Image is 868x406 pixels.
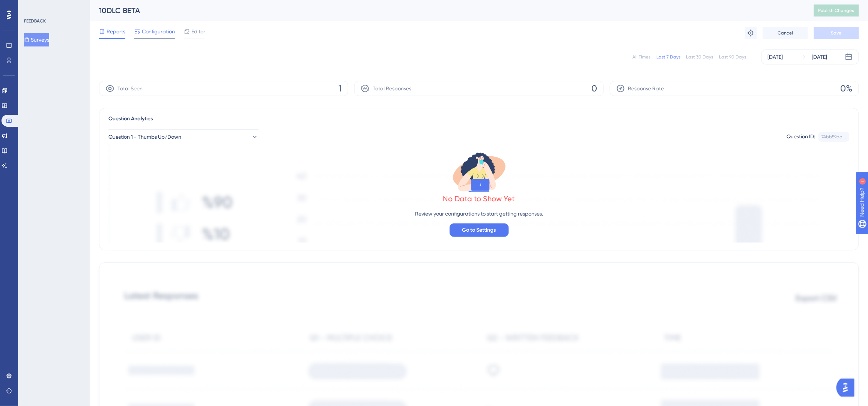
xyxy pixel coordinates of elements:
[632,54,650,60] div: All Times
[24,33,49,46] button: Surveys
[117,84,143,93] span: Total Seen
[443,193,515,204] div: No Data to Show Yet
[814,27,859,39] button: Save
[628,84,664,93] span: Response Rate
[814,4,859,16] button: Publish Changes
[656,54,680,60] div: Last 7 Days
[52,4,54,10] div: 1
[841,82,853,94] span: 0%
[338,82,342,94] span: 1
[763,27,808,39] button: Cancel
[142,27,175,36] span: Configuration
[107,27,125,36] span: Reports
[108,129,259,144] button: Question 1 - Thumbs Up/Down
[787,132,815,142] div: Question ID:
[462,226,496,235] span: Go to Settings
[108,132,181,141] span: Question 1 - Thumbs Up/Down
[592,82,597,94] span: 0
[686,54,713,60] div: Last 30 Days
[719,54,746,60] div: Last 90 Days
[836,376,859,399] iframe: UserGuiding AI Assistant Launcher
[191,27,205,36] span: Editor
[24,18,46,24] div: FEEDBACK
[768,52,783,61] div: [DATE]
[822,134,846,140] div: 74bb59aa...
[373,84,411,93] span: Total Responses
[450,223,509,237] button: Go to Settings
[99,5,795,16] div: 10DLC BETA
[812,52,827,61] div: [DATE]
[831,30,842,36] span: Save
[108,114,153,123] span: Question Analytics
[778,30,793,36] span: Cancel
[18,2,47,11] span: Need Help?
[818,7,854,13] span: Publish Changes
[415,209,543,218] p: Review your configurations to start getting responses.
